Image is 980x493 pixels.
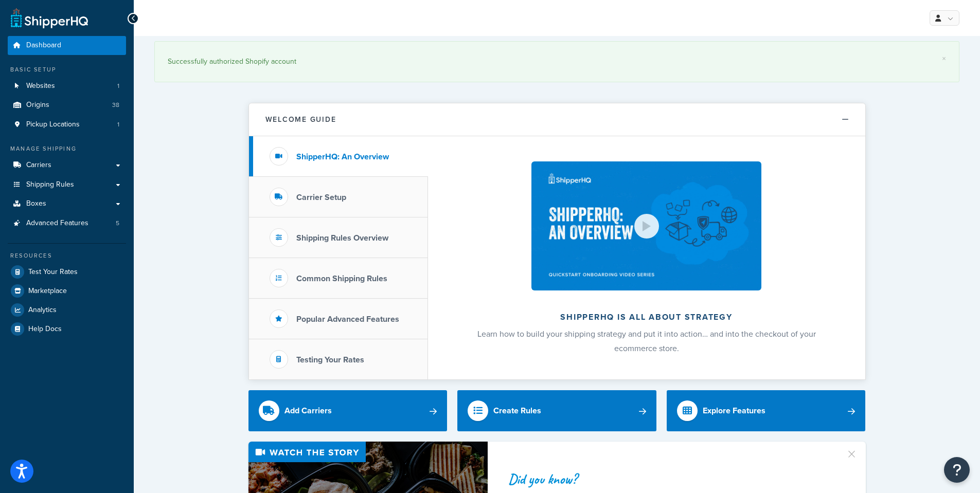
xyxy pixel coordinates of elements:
[457,390,656,431] a: Create Rules
[8,263,126,281] a: Test Your Rates
[117,82,119,90] span: 1
[8,115,126,134] a: Pickup Locations1
[28,306,57,315] span: Analytics
[26,180,74,189] span: Shipping Rules
[248,390,448,431] a: Add Carriers
[28,268,78,277] span: Test Your Rates
[667,390,866,431] a: Explore Features
[8,77,126,96] a: Websites1
[112,101,119,109] span: 38
[493,404,541,418] div: Create Rules
[296,233,388,243] h3: Shipping Rules Overview
[8,77,126,96] li: Websites
[26,82,55,90] span: Websites
[26,41,61,50] span: Dashboard
[28,325,62,334] span: Help Docs
[8,36,126,55] a: Dashboard
[455,313,838,322] h2: ShipperHQ is all about strategy
[8,96,126,115] li: Origins
[296,152,389,161] h3: ShipperHQ: An Overview
[8,144,126,153] div: Manage Shipping
[26,101,49,109] span: Origins
[8,175,126,194] a: Shipping Rules
[296,315,399,324] h3: Popular Advanced Features
[28,287,67,296] span: Marketplace
[116,219,119,228] span: 5
[703,404,765,418] div: Explore Features
[8,156,126,175] a: Carriers
[296,274,387,283] h3: Common Shipping Rules
[944,457,970,483] button: Open Resource Center
[26,161,51,170] span: Carriers
[8,194,126,213] a: Boxes
[26,120,80,129] span: Pickup Locations
[8,214,126,233] li: Advanced Features
[8,214,126,233] a: Advanced Features5
[168,54,946,69] div: Successfully authorized Shopify account
[8,282,126,300] a: Marketplace
[284,404,332,418] div: Add Carriers
[508,472,833,486] div: Did you know?
[249,103,865,136] button: Welcome Guide
[8,251,126,260] div: Resources
[296,355,364,364] h3: Testing Your Rates
[296,193,346,202] h3: Carrier Setup
[117,120,119,129] span: 1
[8,320,126,338] a: Help Docs
[8,301,126,319] a: Analytics
[942,54,946,63] a: ×
[26,219,88,228] span: Advanced Features
[531,161,761,290] img: ShipperHQ is all about strategy
[265,116,336,123] h2: Welcome Guide
[8,115,126,134] li: Pickup Locations
[8,96,126,115] a: Origins38
[26,199,46,208] span: Boxes
[8,65,126,74] div: Basic Setup
[477,328,816,354] span: Learn how to build your shipping strategy and put it into action… and into the checkout of your e...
